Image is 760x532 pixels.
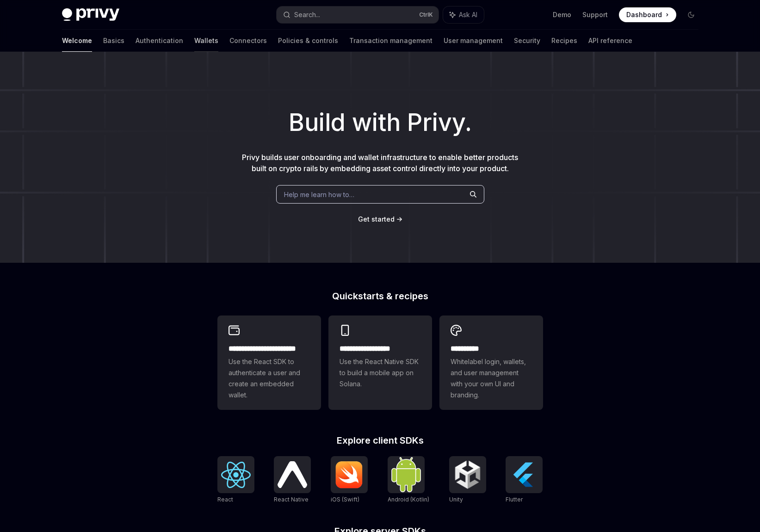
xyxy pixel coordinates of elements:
[217,496,233,503] span: React
[514,30,540,52] a: Security
[229,356,310,401] span: Use the React SDK to authenticate a user and create an embedded wallet.
[340,356,421,390] span: Use the React Native SDK to build a mobile app on Solana.
[449,496,463,503] span: Unity
[284,190,354,199] span: Help me learn how to…
[444,30,503,52] a: User management
[453,460,482,489] img: Unity
[388,496,429,503] span: Android (Kotlin)
[242,153,518,173] span: Privy builds user onboarding and wallet infrastructure to enable better products built on crypto ...
[358,215,395,224] a: Get started
[274,456,311,504] a: React NativeReact Native
[217,436,543,445] h2: Explore client SDKs
[388,456,429,504] a: Android (Kotlin)Android (Kotlin)
[588,30,632,52] a: API reference
[221,462,251,488] img: React
[506,456,543,504] a: FlutterFlutter
[62,8,119,21] img: dark logo
[459,10,477,19] span: Ask AI
[278,30,338,52] a: Policies & controls
[274,496,309,503] span: React Native
[103,30,124,52] a: Basics
[582,10,608,19] a: Support
[278,461,307,488] img: React Native
[331,496,359,503] span: iOS (Swift)
[349,30,433,52] a: Transaction management
[509,460,539,489] img: Flutter
[294,9,320,20] div: Search...
[684,7,698,22] button: Toggle dark mode
[506,496,523,503] span: Flutter
[328,315,432,410] a: **** **** **** ***Use the React Native SDK to build a mobile app on Solana.
[229,30,267,52] a: Connectors
[449,456,486,504] a: UnityUnity
[277,6,439,23] button: Search...CtrlK
[419,11,433,19] span: Ctrl K
[391,457,421,492] img: Android (Kotlin)
[194,30,218,52] a: Wallets
[62,30,92,52] a: Welcome
[443,6,484,23] button: Ask AI
[553,10,571,19] a: Demo
[331,456,368,504] a: iOS (Swift)iOS (Swift)
[334,461,364,489] img: iOS (Swift)
[358,215,395,223] span: Get started
[451,356,532,401] span: Whitelabel login, wallets, and user management with your own UI and branding.
[439,315,543,410] a: **** *****Whitelabel login, wallets, and user management with your own UI and branding.
[551,30,577,52] a: Recipes
[217,456,254,504] a: ReactReact
[619,7,676,22] a: Dashboard
[136,30,183,52] a: Authentication
[15,105,745,141] h1: Build with Privy.
[217,291,543,301] h2: Quickstarts & recipes
[626,10,662,19] span: Dashboard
